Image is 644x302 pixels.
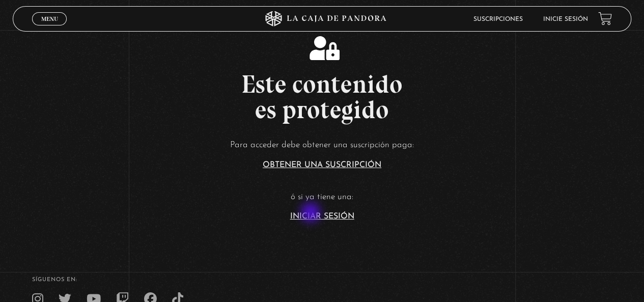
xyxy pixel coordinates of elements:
a: Inicie sesión [543,16,588,22]
a: Suscripciones [473,16,523,22]
span: Cerrar [38,24,62,32]
a: View your shopping cart [598,12,612,25]
span: Menu [41,16,58,22]
a: Obtener una suscripción [263,161,381,169]
h4: SÍguenos en: [32,277,612,283]
a: Iniciar Sesión [290,212,354,221]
